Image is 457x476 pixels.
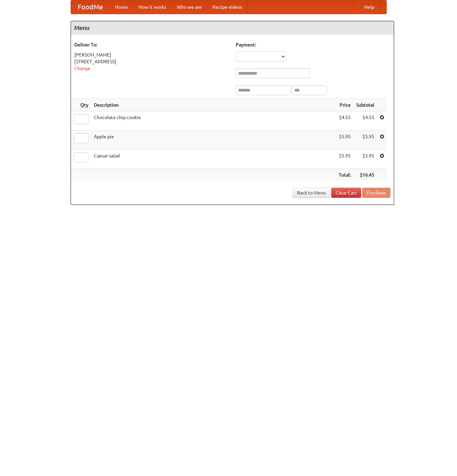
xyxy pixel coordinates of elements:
[236,41,390,48] h5: Payment:
[91,111,336,131] td: Chocolate chip cookie
[336,169,353,181] th: Total:
[207,0,247,14] a: Recipe videos
[91,150,336,169] td: Caesar salad
[172,0,207,14] a: Who we are
[293,188,330,198] a: Back to Menu
[110,0,133,14] a: Home
[91,99,336,111] th: Description
[362,188,390,198] button: Purchase
[71,21,394,35] h4: Menu
[133,0,172,14] a: How it works
[74,58,229,65] div: [STREET_ADDRESS]
[359,0,380,14] a: Help
[71,0,110,14] a: FoodMe
[353,99,377,111] th: Subtotal
[353,111,377,131] td: $4.55
[74,41,229,48] h5: Deliver To:
[91,131,336,150] td: Apple pie
[336,99,353,111] th: Price
[336,150,353,169] td: $5.95
[74,66,90,71] a: Change
[353,131,377,150] td: $5.95
[74,51,229,58] div: [PERSON_NAME]
[71,99,91,111] th: Qty
[353,169,377,181] th: $16.45
[336,111,353,131] td: $4.55
[353,150,377,169] td: $5.95
[331,188,361,198] a: Clear Cart
[336,131,353,150] td: $5.95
